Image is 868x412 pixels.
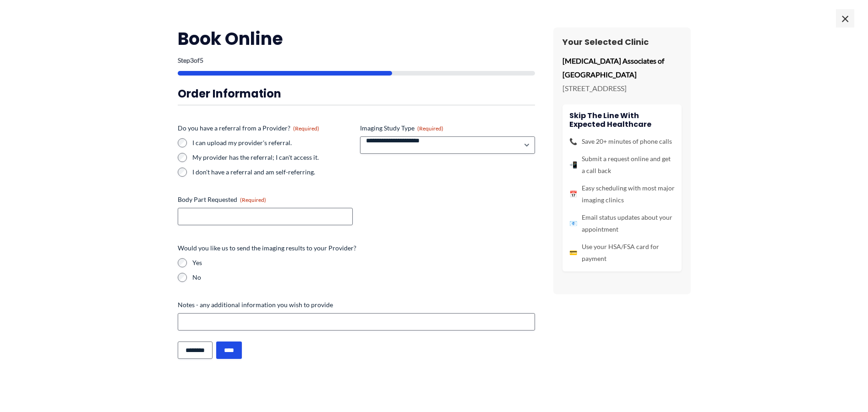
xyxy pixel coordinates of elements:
[178,195,353,204] label: Body Part Requested
[569,159,577,171] span: 📲
[178,87,535,101] h3: Order Information
[178,27,535,50] h2: Book Online
[569,136,675,147] li: Save 20+ minutes of phone calls
[192,138,353,147] label: I can upload my provider's referral.
[569,153,675,177] li: Submit a request online and get a call back
[569,188,577,200] span: 📅
[569,136,577,147] span: 📞
[569,111,675,129] h4: Skip the line with Expected Healthcare
[190,56,194,64] span: 3
[360,124,535,133] label: Imaging Study Type
[562,81,682,95] p: [STREET_ADDRESS]
[192,168,353,177] label: I don't have a referral and am self-referring.
[240,196,266,203] span: (Required)
[178,124,319,133] legend: Do you have a referral from a Provider?
[192,258,535,267] label: Yes
[417,125,443,132] span: (Required)
[569,247,577,259] span: 💳
[200,56,203,64] span: 5
[569,241,675,265] li: Use your HSA/FSA card for payment
[836,9,854,27] span: ×
[569,182,675,206] li: Easy scheduling with most major imaging clinics
[178,300,535,309] label: Notes - any additional information you wish to provide
[562,37,682,47] h3: Your Selected Clinic
[178,244,356,253] legend: Would you like us to send the imaging results to your Provider?
[178,57,535,64] p: Step of
[293,125,319,132] span: (Required)
[569,211,675,235] li: Email status updates about your appointment
[192,153,353,162] label: My provider has the referral; I can't access it.
[569,217,577,229] span: 📧
[562,54,682,81] p: [MEDICAL_DATA] Associates of [GEOGRAPHIC_DATA]
[192,273,535,282] label: No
